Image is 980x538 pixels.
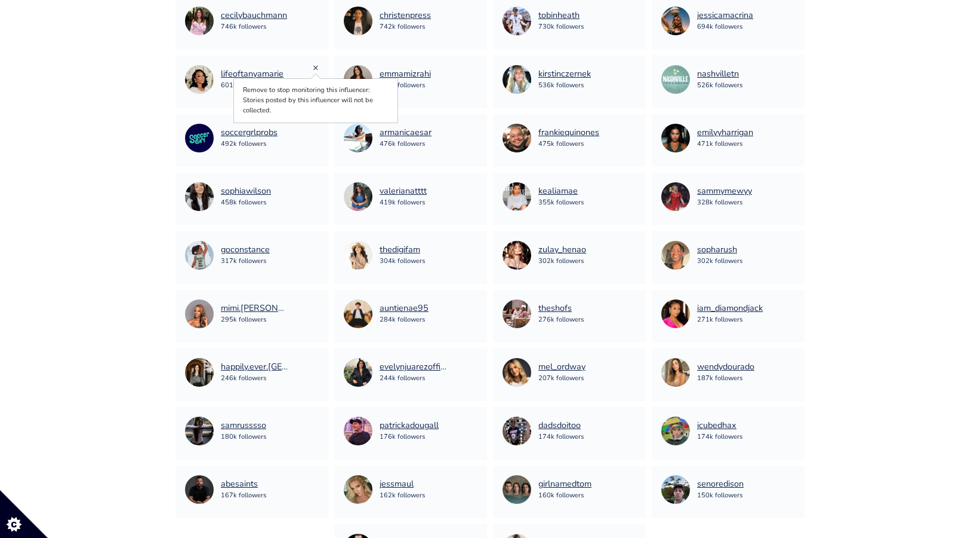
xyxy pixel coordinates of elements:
[380,478,425,491] a: jessmaul
[661,182,690,211] img: 1262862109.jpg
[185,475,214,504] img: 9305427441.jpg
[221,185,271,198] a: sophiawilson
[538,491,591,501] div: 160k followers
[221,315,288,325] div: 295k followers
[503,417,531,445] img: 31745671.jpg
[380,185,427,198] a: valerianatttt
[661,124,690,152] img: 28384750.jpg
[185,241,214,270] img: 45041615.jpg
[380,68,431,81] a: emmamizrahi
[185,182,214,211] img: 302596176.jpg
[221,243,270,256] div: goconstance
[221,139,278,149] div: 492k followers
[538,185,584,198] a: kealiamae
[221,478,266,491] a: abesaints
[538,315,584,325] div: 276k followers
[221,9,287,22] a: cecilybauchmann
[538,81,591,91] div: 536k followers
[661,7,690,35] img: 196204838.jpg
[538,9,584,22] a: tobinheath
[185,417,214,445] img: 1715372596.jpg
[661,475,690,504] img: 572012832.jpg
[221,360,288,374] a: happily.ever.[GEOGRAPHIC_DATA]
[538,198,584,208] div: 355k followers
[380,302,429,315] div: auntienae95
[380,9,431,22] a: christenpress
[313,61,319,74] a: ×
[503,65,531,94] img: 491953308.jpg
[538,419,584,432] div: dadsdoitoo
[697,81,742,91] div: 526k followers
[380,360,446,374] a: evelynjuarezofficial
[221,198,271,208] div: 458k followers
[697,491,744,501] div: 150k followers
[697,374,754,384] div: 187k followers
[697,185,752,198] a: sammymewyy
[221,22,287,32] div: 746k followers
[538,432,584,442] div: 174k followers
[697,302,763,315] a: iam_diamondjack
[661,241,690,270] img: 493377926.jpg
[697,419,742,432] a: jcubedhax
[538,256,586,267] div: 302k followers
[661,65,690,94] img: 178270254.jpg
[697,256,742,267] div: 302k followers
[380,419,439,432] a: patrickadougall
[503,299,531,328] img: 1613344520.jpg
[344,299,372,328] img: 18114698.jpg
[538,360,585,374] div: mel_ordway
[697,22,753,32] div: 694k followers
[380,22,431,32] div: 742k followers
[538,126,599,139] a: frankiequinones
[503,241,531,270] img: 41539308.jpg
[380,243,425,256] a: thedigifam
[221,256,270,267] div: 317k followers
[697,478,744,491] a: senoredison
[185,358,214,387] img: 22380642.jpg
[380,491,425,501] div: 162k followers
[697,315,763,325] div: 271k followers
[185,65,214,94] img: 497742385.jpg
[221,491,266,501] div: 167k followers
[344,417,372,445] img: 20446929.jpg
[538,478,591,491] a: girlnamedtom
[185,7,214,35] img: 1863561.jpg
[503,358,531,387] img: 264082925.jpg
[697,243,742,256] a: sopharush
[538,68,591,81] div: kirstinczernek
[538,302,584,315] a: theshofs
[538,243,586,256] a: zulay_henao
[380,432,439,442] div: 176k followers
[503,182,531,211] img: 353991861.jpg
[538,139,599,149] div: 475k followers
[344,182,372,211] img: 179591045.jpg
[697,126,753,139] a: emilyyharrigan
[221,126,278,139] a: soccergrlprobs
[380,126,432,139] div: armanicaesar
[236,81,396,120] div: Remove to stop monitoring this influencer: Stories posted by this influencer will not be collected.
[503,475,531,504] img: 16562502775.jpg
[344,124,372,152] img: 39725616.jpg
[503,7,531,35] img: 6023197.jpg
[221,68,283,81] div: lifeoftanyamarie
[380,315,429,325] div: 284k followers
[221,432,266,442] div: 180k followers
[221,81,283,91] div: 601k followers
[661,417,690,445] img: 59919674304.jpg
